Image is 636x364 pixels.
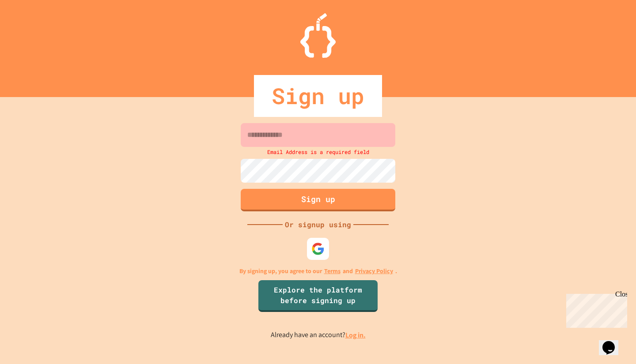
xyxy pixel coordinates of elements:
a: Log in. [345,330,366,340]
a: Privacy Policy [355,266,393,276]
div: Chat with us now!Close [4,4,61,56]
img: Logo.svg [300,13,336,58]
img: google-icon.svg [311,242,325,255]
a: Explore the platform before signing up [258,280,378,312]
p: By signing up, you agree to our and . [239,266,397,276]
button: Sign up [241,189,395,211]
iframe: chat widget [563,290,627,328]
div: Email Address is a required field [238,147,397,157]
div: Sign up [254,75,382,117]
a: Terms [324,266,341,276]
div: Or signup using [283,219,353,230]
iframe: chat widget [599,329,627,355]
p: Already have an account? [271,330,366,341]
